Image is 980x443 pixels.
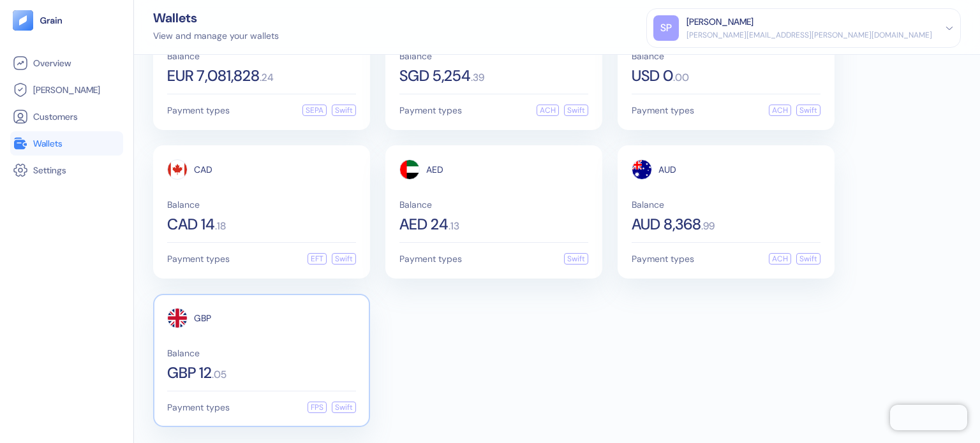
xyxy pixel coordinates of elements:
div: Swift [332,105,356,116]
span: CAD 14 [167,217,215,232]
span: Overview [33,57,71,69]
div: Swift [564,253,588,265]
div: ACH [537,105,559,116]
span: . 24 [260,73,274,83]
span: Balance [399,200,588,209]
div: EFT [308,253,327,265]
span: Balance [167,52,356,61]
span: Payment types [167,106,230,115]
span: SGD 5,254 [399,68,471,84]
div: ACH [769,253,791,265]
span: . 18 [215,221,226,231]
span: USD 0 [632,68,673,84]
span: GBP 12 [167,365,212,381]
span: Payment types [167,254,230,263]
span: Payment types [399,254,462,263]
span: AED 24 [399,217,449,232]
span: Balance [399,52,588,61]
span: Payment types [399,106,462,115]
span: Settings [33,164,66,177]
span: GBP [194,314,211,323]
span: AED [426,165,443,174]
div: [PERSON_NAME][EMAIL_ADDRESS][PERSON_NAME][DOMAIN_NAME] [687,29,932,41]
div: SEPA [302,105,327,116]
div: Swift [564,105,588,116]
span: CAD [194,165,212,174]
img: logo-tablet-V2.svg [13,10,33,31]
div: Swift [796,105,820,116]
div: Wallets [153,11,279,24]
span: Payment types [632,106,694,115]
div: [PERSON_NAME] [687,15,754,29]
a: Settings [13,163,121,178]
a: Wallets [13,136,121,151]
span: . 00 [673,73,689,83]
a: Customers [13,109,121,124]
span: . 99 [701,221,715,231]
span: . 05 [212,370,226,380]
span: Balance [167,200,356,209]
span: AUD 8,368 [632,217,701,232]
a: Overview [13,55,121,71]
div: Swift [332,253,356,265]
span: Balance [632,52,820,61]
span: Wallets [33,137,63,150]
iframe: Chatra live chat [890,405,967,430]
div: View and manage your wallets [153,29,279,43]
div: Swift [332,402,356,413]
div: ACH [769,105,791,116]
div: FPS [308,402,327,413]
span: [PERSON_NAME] [33,84,100,96]
span: . 13 [449,221,459,231]
img: logo [40,16,63,25]
a: [PERSON_NAME] [13,82,121,98]
span: Balance [632,200,820,209]
span: Customers [33,110,78,123]
div: SP [653,15,679,41]
span: EUR 7,081,828 [167,68,260,84]
span: Balance [167,349,356,358]
span: Payment types [167,403,230,412]
span: . 39 [471,73,484,83]
span: AUD [658,165,676,174]
div: Swift [796,253,820,265]
span: Payment types [632,254,694,263]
